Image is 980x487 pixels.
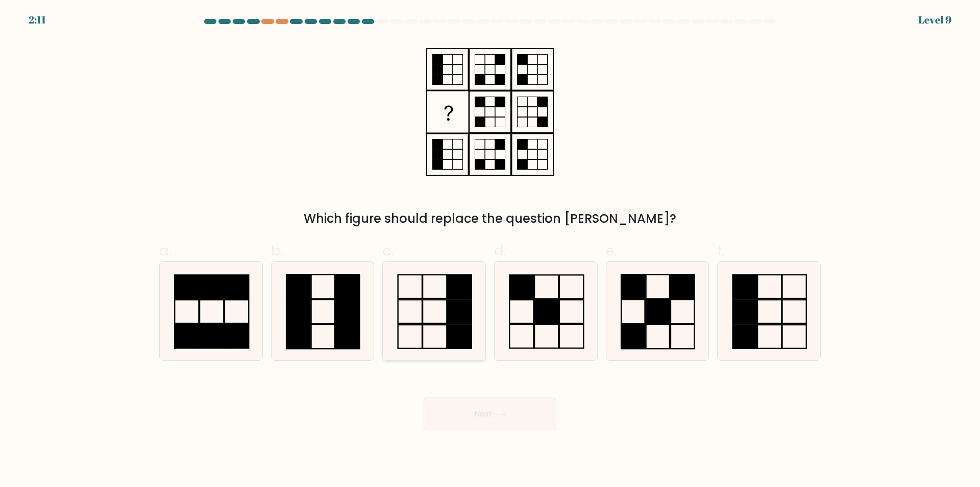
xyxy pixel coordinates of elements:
[717,241,724,261] span: f.
[382,241,394,261] span: c.
[271,241,283,261] span: b.
[494,241,506,261] span: d.
[424,398,556,430] button: Next
[29,12,46,28] div: 2:11
[918,12,951,28] div: Level 9
[159,241,171,261] span: a.
[606,241,617,261] span: e.
[165,210,815,228] div: Which figure should replace the question [PERSON_NAME]?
